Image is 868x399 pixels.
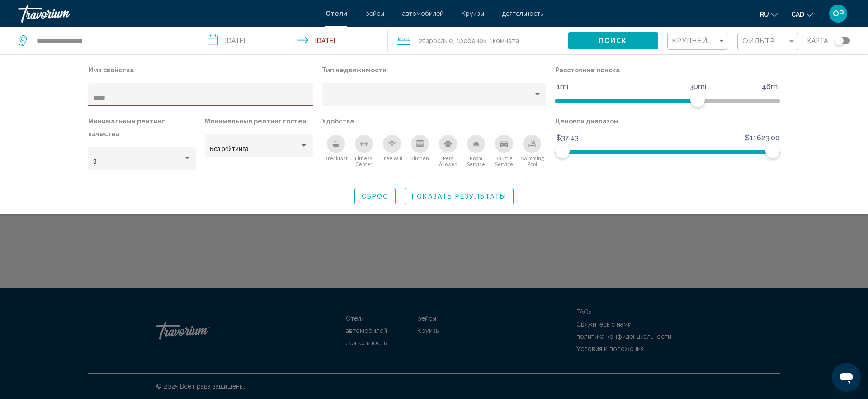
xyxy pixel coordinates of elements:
button: Сброс [354,188,396,204]
button: Kitchen [406,134,434,167]
span: Крупнейшие сбережения [672,37,780,44]
span: Показать результаты [412,193,506,200]
span: Поиск [599,38,627,45]
button: Показать результаты [405,188,514,204]
span: Комната [493,37,519,44]
iframe: Кнопка запуска окна обмена сообщениями [832,363,861,392]
p: Расстояние поиска [555,64,780,76]
span: Взрослые [422,37,453,44]
p: Ценовой диапазон [555,115,780,128]
span: CAD [791,11,804,18]
span: Room Service [462,155,490,167]
button: Change currency [791,8,813,21]
span: Ребенок [459,37,486,44]
button: Breakfast [322,134,350,167]
a: деятельность [502,10,543,17]
p: Имя свойства [88,64,313,76]
span: Pets Allowed [434,155,462,167]
span: Shuttle Service [490,155,518,167]
span: 30mi [688,80,708,94]
p: Удобства [322,115,547,128]
a: Круизы [462,10,484,17]
span: карта [807,34,828,47]
span: 2 [419,34,453,47]
span: OP [833,9,844,18]
span: ru [760,11,769,18]
span: Сброс [362,193,389,200]
span: Kitchen [410,155,429,161]
span: 3 [93,158,97,165]
span: 1mi [555,80,570,94]
a: Отели [325,10,347,17]
span: 46mi [760,80,780,94]
button: Поиск [568,32,658,49]
button: Toggle map [828,37,850,45]
button: User Menu [826,4,850,23]
button: Change language [760,8,778,21]
p: Минимальный рейтинг гостей [205,115,312,128]
span: Breakfast [324,155,348,161]
span: Фильтр [742,38,776,45]
span: $11623.00 [744,131,781,145]
span: Free Wifi [381,155,402,161]
button: Check-in date: Dec 1, 2025 Check-out date: Dec 8, 2025 [198,27,388,54]
mat-select: Property type [326,95,542,102]
button: Shuttle Service [490,134,518,167]
span: Swimming Pool [518,155,546,167]
button: Fitness Center [350,134,378,167]
span: Без рейтинга [210,145,249,152]
div: Hotel Filters [84,64,784,179]
button: Room Service [462,134,490,167]
a: Travorium [18,5,316,23]
span: , 1 [453,34,486,47]
button: Filter [737,33,798,51]
button: Swimming Pool [518,134,546,167]
p: Минимальный рейтинг качества [88,115,196,140]
button: Pets Allowed [434,134,462,167]
span: $37.43 [555,131,580,145]
button: Travelers: 2 adults, 1 child [388,27,568,54]
p: Тип недвижимости [322,64,547,76]
a: автомобилей [402,10,443,17]
button: Free Wifi [378,134,406,167]
span: , 1 [486,34,519,47]
span: Fitness Center [350,155,378,167]
mat-select: Sort by [672,38,726,45]
a: рейсы [365,10,384,17]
